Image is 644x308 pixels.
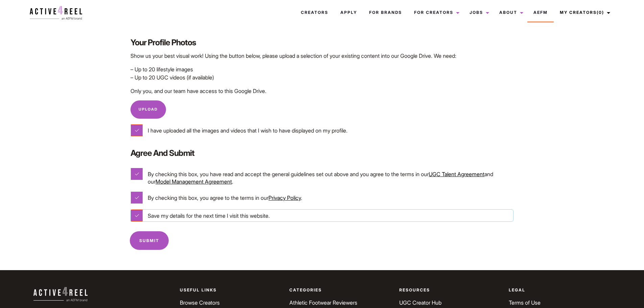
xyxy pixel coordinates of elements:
[399,287,501,293] p: Resources
[130,65,513,81] p: – Up to 20 lifestyle images – Up to 20 UGC videos (if available)
[509,287,610,293] p: Legal
[554,3,614,22] a: My Creators(0)
[131,124,143,136] input: I have uploaded all the images and videos that I wish to have displayed on my profile.
[399,299,442,306] a: UGC Creator Hub
[130,52,513,60] p: Show us your best visual work! Using the button below, please upload a selection of your existing...
[30,6,82,20] img: a4r-logo.svg
[180,287,281,293] p: Useful Links
[408,3,463,22] a: For Creators
[463,3,493,22] a: Jobs
[527,3,554,22] a: AEFM
[131,192,143,204] input: By checking this box, you agree to the terms in ourPrivacy Policy.
[180,299,220,306] a: Browse Creators
[268,194,301,201] a: Privacy Policy
[131,168,513,185] label: By checking this box, you have read and accept the general guidelines set out above and you agree...
[493,3,527,22] a: About
[363,3,408,22] a: For Brands
[429,171,484,177] a: UGC Talent Agreement
[131,168,143,180] input: By checking this box, you have read and accept the general guidelines set out above and you agree...
[289,287,391,293] p: Categories
[289,299,357,306] a: Athletic Footwear Reviewers
[131,124,513,136] label: I have uploaded all the images and videos that I wish to have displayed on my profile.
[131,192,513,204] label: By checking this box, you agree to the terms in our .
[295,3,334,22] a: Creators
[130,147,513,159] label: Agree and Submit
[131,210,143,221] input: Save my details for the next time I visit this website.
[130,87,513,95] p: Only you, and our team have access to this Google Drive.
[597,10,604,15] span: (0)
[33,287,88,301] img: a4r-logo-white.svg
[130,231,169,250] input: Submit
[334,3,363,22] a: Apply
[131,210,513,221] label: Save my details for the next time I visit this website.
[156,178,232,185] a: Model Management Agreement
[130,37,513,48] label: Your Profile Photos
[509,299,541,306] a: Terms of Use
[130,100,166,119] a: Upload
